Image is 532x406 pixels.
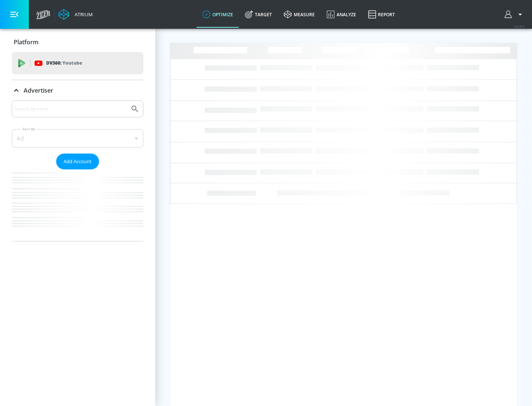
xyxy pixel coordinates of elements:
span: v 4.28.0 [514,24,525,28]
a: Analyze [321,1,362,28]
div: Atrium [72,11,93,18]
div: A-Z [12,129,143,148]
p: Youtube [62,59,82,67]
span: Add Account [64,157,92,166]
label: Sort By [21,127,37,131]
input: Search by name [15,104,127,114]
a: Atrium [58,9,93,20]
a: Target [239,1,278,28]
p: Platform [14,38,38,46]
div: DV360: Youtube [12,52,143,74]
a: optimize [197,1,239,28]
p: Advertiser [24,86,53,94]
div: Advertiser [12,100,143,241]
div: Advertiser [12,80,143,101]
a: Report [362,1,401,28]
nav: list of Advertiser [12,169,143,241]
p: DV360: [46,59,82,67]
div: Platform [12,32,143,52]
button: Add Account [56,154,99,169]
a: measure [278,1,321,28]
